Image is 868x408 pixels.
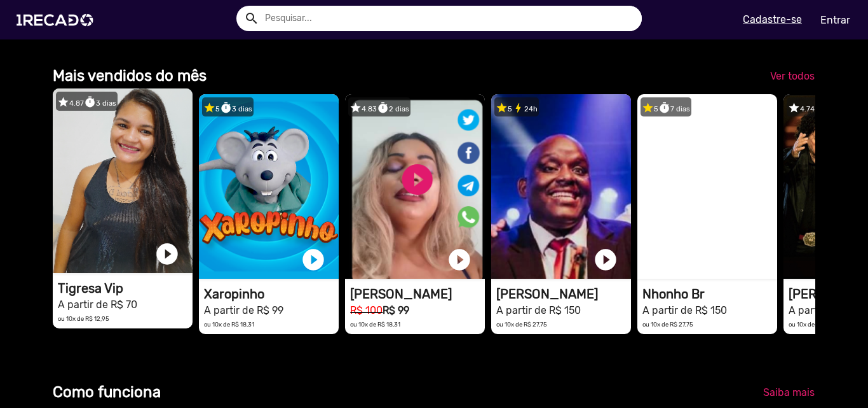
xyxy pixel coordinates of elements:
[763,386,815,398] span: Saiba mais
[491,94,631,279] video: 1RECADO vídeos dedicados para fãs e empresas
[58,315,109,322] small: ou 10x de R$ 12,95
[53,88,193,273] video: 1RECADO vídeos dedicados para fãs e empresas
[753,381,825,404] a: Saiba mais
[58,281,193,296] h1: Tigresa Vip
[383,304,409,316] b: R$ 99
[496,321,547,328] small: ou 10x de R$ 27,75
[770,70,815,82] span: Ver todos
[255,6,642,31] input: Pesquisar...
[642,304,727,316] small: A partir de R$ 150
[642,286,777,302] h1: Nhonho Br
[53,67,207,85] b: Mais vendidos do mês
[812,9,858,31] a: Entrar
[204,286,339,302] h1: Xaropinho
[345,94,485,279] video: 1RECADO vídeos dedicados para fãs e empresas
[58,299,137,311] small: A partir de R$ 70
[204,304,283,316] small: A partir de R$ 99
[53,383,161,401] b: Como funciona
[743,13,802,25] u: Cadastre-se
[204,321,254,328] small: ou 10x de R$ 18,31
[199,94,339,279] video: 1RECADO vídeos dedicados para fãs e empresas
[593,247,618,272] a: play_circle_filled
[739,247,764,272] a: play_circle_filled
[350,321,400,328] small: ou 10x de R$ 18,31
[301,247,326,272] a: play_circle_filled
[496,286,631,302] h1: [PERSON_NAME]
[350,304,383,316] small: R$ 100
[154,241,180,267] a: play_circle_filled
[789,321,839,328] small: ou 10x de R$ 27,75
[240,6,262,29] button: Example home icon
[637,94,777,279] video: 1RECADO vídeos dedicados para fãs e empresas
[496,304,581,316] small: A partir de R$ 150
[350,286,485,302] h1: [PERSON_NAME]
[447,247,472,272] a: play_circle_filled
[244,11,259,26] mat-icon: Example home icon
[642,321,693,328] small: ou 10x de R$ 27,75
